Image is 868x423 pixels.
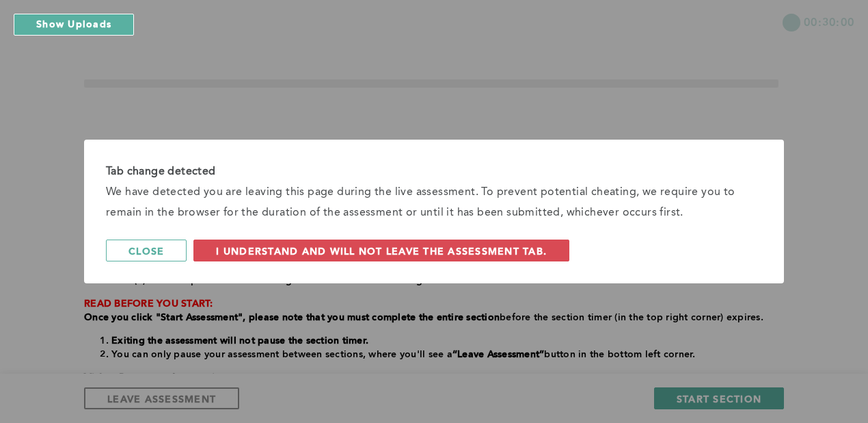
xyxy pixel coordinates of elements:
span: Close [128,244,164,257]
span: I understand and will not leave the assessment tab. [216,244,547,257]
button: I understand and will not leave the assessment tab. [193,240,569,261]
button: Close [106,240,187,261]
button: Show Uploads [14,14,134,36]
div: Tab change detected [106,162,762,182]
div: We have detected you are leaving this page during the live assessment. To prevent potential cheat... [106,182,762,223]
